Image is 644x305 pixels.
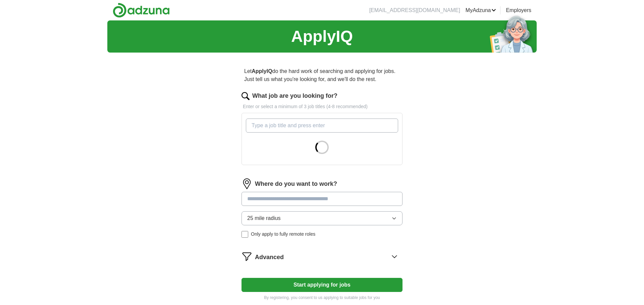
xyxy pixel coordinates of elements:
label: What job are you looking for? [252,91,337,100]
input: Type a job title and press enter [246,119,398,133]
p: Enter or select a minimum of 3 job titles (4-8 recommended) [241,103,402,110]
input: Only apply to fully remote roles [241,231,248,238]
p: Let do the hard work of searching and applying for jobs. Just tell us what you're looking for, an... [241,65,402,86]
button: 25 mile radius [241,211,402,225]
img: location.png [241,178,252,189]
span: Advanced [255,253,284,262]
p: By registering, you consent to us applying to suitable jobs for you [241,295,402,301]
img: search.png [241,92,250,100]
h1: ApplyIQ [291,24,353,49]
a: MyAdzuna [466,6,496,14]
span: Only apply to fully remote roles [251,231,315,238]
img: Adzuna logo [113,3,170,18]
li: [EMAIL_ADDRESS][DOMAIN_NAME] [369,6,460,14]
button: Start applying for jobs [241,278,402,292]
img: filter [241,251,252,262]
strong: ApplyIQ [252,68,272,74]
a: Employers [506,6,531,14]
span: 25 mile radius [247,214,281,222]
label: Where do you want to work? [255,179,337,188]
